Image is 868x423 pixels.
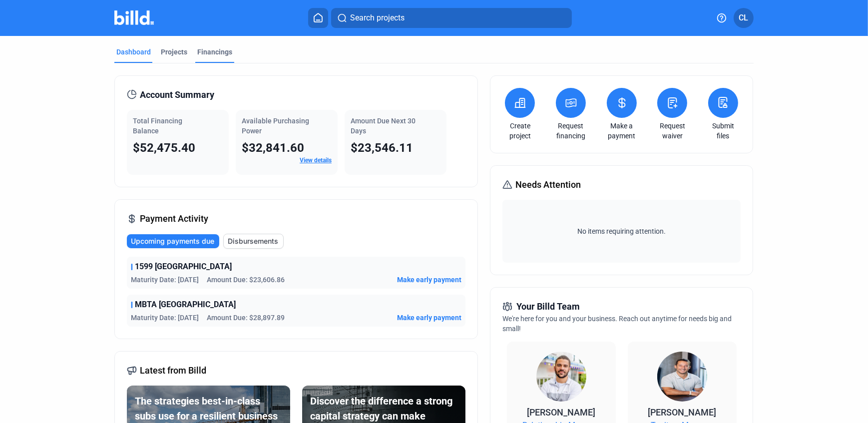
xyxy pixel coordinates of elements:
div: Dashboard [116,47,151,57]
div: Financings [197,47,232,57]
span: Payment Activity [140,212,208,226]
button: Search projects [331,8,572,28]
span: $32,841.60 [242,141,304,155]
span: $23,546.11 [351,141,413,155]
a: View details [300,157,332,164]
span: [PERSON_NAME] [648,407,716,418]
span: Maturity Date: [DATE] [131,313,199,323]
span: We're here for you and your business. Reach out anytime for needs big and small! [502,315,732,333]
button: Make early payment [397,313,461,323]
span: Total Financing Balance [133,117,182,135]
span: 1599 [GEOGRAPHIC_DATA] [135,261,232,273]
span: Needs Attention [515,178,581,192]
span: Maturity Date: [DATE] [131,275,199,285]
span: Amount Due: $23,606.86 [207,275,285,285]
div: Projects [161,47,187,57]
a: Request financing [553,121,588,141]
span: [PERSON_NAME] [527,407,595,418]
a: Make a payment [604,121,639,141]
span: Search projects [350,12,405,24]
img: Billd Company Logo [114,10,154,25]
a: Submit files [706,121,741,141]
span: Your Billd Team [516,300,580,314]
img: Relationship Manager [536,352,586,402]
a: Create project [502,121,537,141]
span: Latest from Billd [140,364,206,378]
span: Account Summary [140,88,214,102]
button: Upcoming payments due [127,234,219,248]
a: Request waiver [655,121,690,141]
span: CL [739,12,749,24]
span: Available Purchasing Power [242,117,309,135]
span: Amount Due: $28,897.89 [207,313,285,323]
button: Make early payment [397,275,461,285]
button: Disbursements [223,234,284,249]
span: Disbursements [228,236,278,246]
span: No items requiring attention. [506,226,736,236]
button: CL [734,8,754,28]
span: MBTA [GEOGRAPHIC_DATA] [135,299,236,311]
span: Upcoming payments due [131,236,214,246]
span: $52,475.40 [133,141,195,155]
img: Territory Manager [657,352,707,402]
span: Amount Due Next 30 Days [351,117,416,135]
